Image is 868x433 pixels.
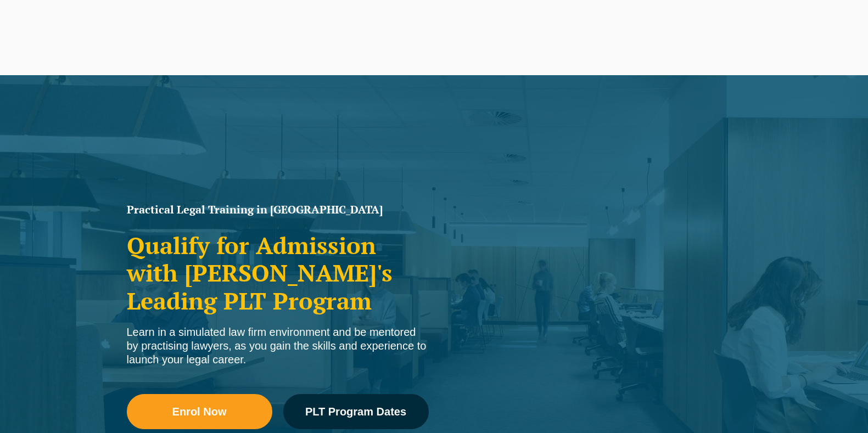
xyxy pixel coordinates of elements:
a: Enrol Now [127,394,272,429]
span: Enrol Now [172,406,227,417]
h1: Practical Legal Training in [GEOGRAPHIC_DATA] [127,204,429,215]
div: Learn in a simulated law firm environment and be mentored by practising lawyers, as you gain the ... [127,325,429,367]
span: PLT Program Dates [305,406,406,417]
h2: Qualify for Admission with [PERSON_NAME]'s Leading PLT Program [127,232,429,314]
a: PLT Program Dates [283,394,429,429]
